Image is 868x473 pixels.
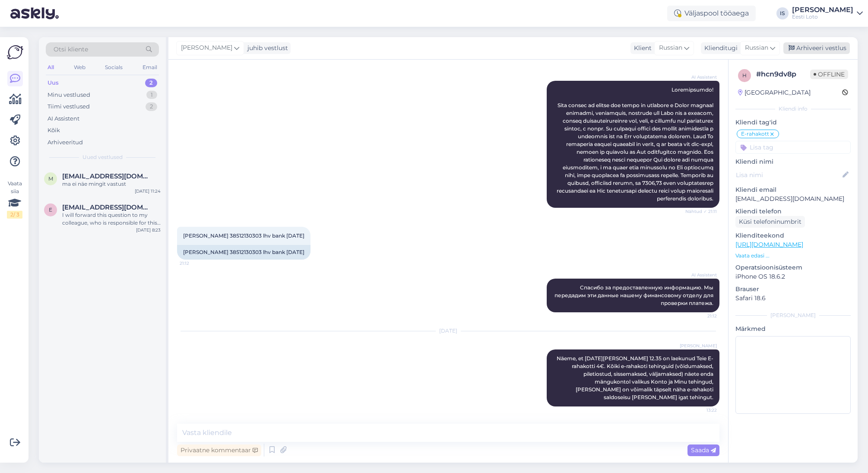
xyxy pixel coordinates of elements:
input: Lisa nimi [736,170,841,180]
p: Brauser [735,285,851,294]
div: [GEOGRAPHIC_DATA] [738,88,811,97]
span: Offline [810,70,848,79]
span: 21:12 [180,260,212,267]
p: Klienditeekond [735,231,851,240]
p: Kliendi nimi [735,157,851,166]
span: Nähtud ✓ 21:11 [684,208,717,215]
span: Loremipsumdo! Sita consec ad elitse doe tempo in utlabore e Dolor magnaal enimadmi, veniamquis, n... [557,86,715,202]
div: Küsi telefoninumbrit [735,216,805,228]
div: Klienditugi [701,44,738,53]
p: iPhone OS 18.6.2 [735,272,851,281]
div: Väljaspool tööaega [667,6,756,21]
p: Märkmed [735,324,851,333]
div: I will forward this question to my colleague, who is responsible for this. The reply will be here... [62,211,161,227]
span: E-rahakott [741,131,769,137]
div: 2 [145,79,157,87]
p: Safari 18.6 [735,294,851,303]
span: Saada [691,446,716,454]
span: Näeme, et [DATE][PERSON_NAME] 12.35 on laekunud Teie E-rahakotti 4€. Kõiki e-rahakoti tehinguid (... [557,355,715,400]
div: Vaata siia [7,180,22,219]
div: Klient [630,44,652,53]
div: Arhiveeritud [48,138,83,147]
p: [EMAIL_ADDRESS][DOMAIN_NAME] [735,194,851,203]
p: Kliendi email [735,185,851,194]
div: [DATE] [177,327,719,335]
div: # hcn9dv8p [756,69,810,79]
span: ellelanginen1@gmail.com [62,203,152,211]
div: Tiimi vestlused [48,102,90,111]
p: Operatsioonisüsteem [735,263,851,272]
div: 1 [146,91,157,99]
div: Minu vestlused [48,91,90,99]
div: [DATE] 8:23 [136,227,161,233]
div: Kõik [48,126,60,135]
span: [PERSON_NAME] [680,343,717,349]
div: IS [776,7,789,19]
div: [PERSON_NAME] [792,6,853,13]
span: 21:12 [684,313,717,319]
span: AI Assistent [684,74,717,80]
div: 2 [146,102,157,111]
span: h [742,72,747,79]
div: ma ei näe mingit vastust [62,180,161,188]
span: Russian [659,43,682,53]
div: Privaatne kommentaar [177,444,261,456]
span: m [48,175,53,182]
div: Email [141,62,159,73]
div: [PERSON_NAME] 38512130303 lhv bank [DATE] [177,245,310,260]
span: Uued vestlused [82,153,123,161]
div: [DATE] 11:24 [135,188,161,194]
div: AI Assistent [48,114,79,123]
a: [PERSON_NAME]Eesti Loto [792,6,863,20]
span: [PERSON_NAME] [181,43,232,53]
p: Kliendi tag'id [735,118,851,127]
div: juhib vestlust [244,44,288,53]
div: Web [72,62,87,73]
p: Kliendi telefon [735,207,851,216]
a: [URL][DOMAIN_NAME] [735,241,803,248]
span: e [49,206,52,213]
div: Uus [48,79,59,87]
div: Eesti Loto [792,13,853,20]
div: All [46,62,56,73]
span: [PERSON_NAME] 38512130303 lhv bank [DATE] [183,232,304,239]
div: Arhiveeri vestlus [783,42,850,54]
div: 2 / 3 [7,211,22,219]
span: metsmaire@gmail.com [62,172,152,180]
p: Vaata edasi ... [735,252,851,260]
div: Socials [103,62,124,73]
div: [PERSON_NAME] [735,311,851,319]
input: Lisa tag [735,141,851,154]
span: Спасибо за предоставленную информацию. Мы передадим эти данные нашему финансовому отделу для пров... [554,284,715,306]
span: Russian [745,43,768,53]
span: 13:22 [684,407,717,413]
span: Otsi kliente [54,45,88,54]
span: AI Assistent [684,272,717,278]
img: Askly Logo [7,44,23,60]
div: Kliendi info [735,105,851,113]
